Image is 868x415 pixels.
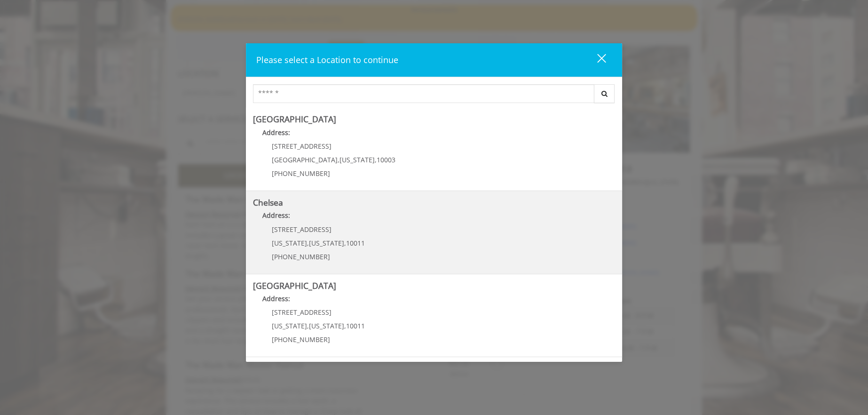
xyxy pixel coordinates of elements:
span: 10011 [346,239,365,247]
span: [STREET_ADDRESS] [272,225,331,234]
span: , [344,239,346,247]
i: Search button [599,90,610,97]
span: [STREET_ADDRESS] [272,142,331,151]
span: [PHONE_NUMBER] [272,252,330,261]
span: [US_STATE] [339,155,375,164]
span: 10003 [377,155,395,164]
b: Chelsea [253,197,283,208]
span: [STREET_ADDRESS] [272,308,331,317]
span: Please select a Location to continue [256,54,398,65]
span: [US_STATE] [272,321,307,330]
span: [PHONE_NUMBER] [272,335,330,344]
div: close dialog [586,53,605,67]
span: [US_STATE] [272,239,307,247]
b: Address: [262,128,290,137]
input: Search Center [253,84,594,103]
b: [GEOGRAPHIC_DATA] [253,280,336,291]
b: [GEOGRAPHIC_DATA] [253,113,336,125]
span: , [338,155,339,164]
span: [US_STATE] [309,239,344,247]
span: [PHONE_NUMBER] [272,169,330,178]
span: 10011 [346,321,365,330]
span: , [344,321,346,330]
b: Address: [262,211,290,220]
button: close dialog [580,50,612,70]
div: Center Select [253,84,615,108]
span: , [307,321,309,330]
span: [GEOGRAPHIC_DATA] [272,155,338,164]
span: , [307,239,309,247]
span: [US_STATE] [309,321,344,330]
b: Address: [262,294,290,303]
span: , [375,155,377,164]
